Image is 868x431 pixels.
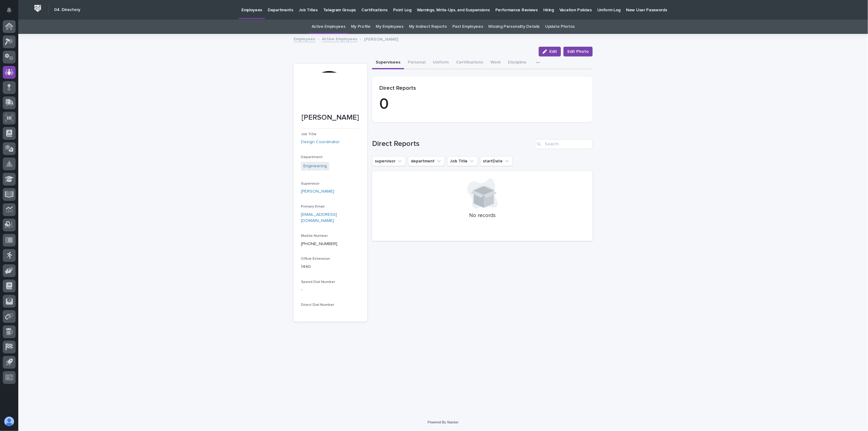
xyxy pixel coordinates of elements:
p: 1440 [301,264,360,270]
span: Office Extension [301,257,330,261]
a: My Profile [351,20,371,34]
a: My Indirect Reports [409,20,447,34]
button: Discipline [504,56,530,69]
img: Workspace Logo [32,3,43,14]
div: Notifications [8,7,16,17]
a: Missing Personality Details [489,20,540,34]
a: Active Employees [312,20,345,34]
p: [PERSON_NAME] [301,113,360,122]
button: Certifications [452,56,487,69]
p: - [301,287,360,293]
button: startDate [480,156,513,166]
a: Update Photos [545,20,575,34]
a: Employees [294,35,315,42]
button: department [408,156,445,166]
button: Personal [404,56,429,69]
span: Edit [549,49,557,54]
a: Active Employees [322,35,357,42]
a: Powered By Stacker [428,420,458,424]
a: [PERSON_NAME] [301,188,334,195]
p: Direct Reports [379,85,585,92]
a: Engineering [303,163,327,169]
a: [PHONE_NUMBER] [301,242,337,246]
p: 0 [379,95,585,114]
a: [EMAIL_ADDRESS][DOMAIN_NAME] [301,212,337,223]
button: Notifications [3,4,16,16]
h1: Direct Reports [372,139,532,148]
button: Job Title [447,156,478,166]
h2: 04. Directory [54,7,80,13]
span: Department [301,155,323,159]
span: Speed Dial Number [301,280,335,284]
a: Past Employees [452,20,483,34]
button: Uniform [429,56,452,69]
button: Supervisees [372,56,404,69]
span: Job Title [301,132,316,136]
span: Primary Email [301,205,324,208]
button: Edit Photo [563,47,593,56]
span: Edit Photo [567,49,589,55]
button: supervisor [372,156,406,166]
span: Mobile Number [301,234,328,238]
button: users-avatar [3,415,16,428]
span: Supervisor [301,182,320,186]
p: [PERSON_NAME] [364,35,398,42]
a: My Employees [376,20,403,34]
p: No records [379,212,585,219]
span: Direct Dial Number [301,303,334,307]
a: Design Coordinator [301,139,340,145]
input: Search [535,139,593,149]
button: Work [487,56,504,69]
button: Edit [539,47,561,56]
